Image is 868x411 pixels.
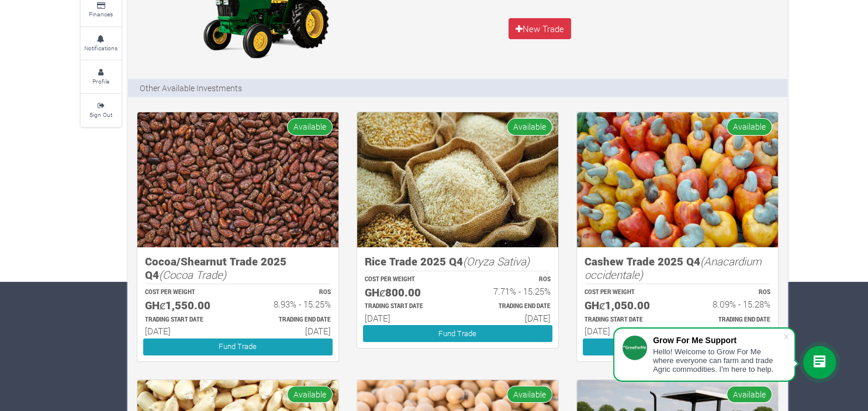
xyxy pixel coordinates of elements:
h6: [DATE] [365,313,447,323]
h5: GHȼ1,550.00 [145,299,227,312]
i: (Anacardium occidentale) [585,254,762,282]
a: Fund Trade [583,339,772,355]
small: Profile [92,77,109,85]
img: growforme image [577,112,778,247]
a: Notifications [81,27,122,60]
p: Estimated Trading Start Date [145,316,227,324]
i: (Oryza Sativa) [463,254,530,268]
small: Notifications [84,44,117,52]
p: Estimated Trading End Date [468,302,551,311]
span: Available [507,386,552,403]
h6: [DATE] [688,326,770,336]
a: New Trade [509,18,572,39]
p: COST PER WEIGHT [145,288,227,297]
p: Estimated Trading End Date [688,316,770,324]
p: ROS [468,275,551,284]
h6: [DATE] [468,313,551,323]
span: Available [727,386,772,403]
div: Grow For Me Support [653,336,783,345]
p: COST PER WEIGHT [365,275,447,284]
h6: 7.71% - 15.25% [468,286,551,296]
div: Hello! Welcome to Grow For Me where everyone can farm and trade Agric commodities. I'm here to help. [653,347,783,374]
small: Sign Out [89,110,112,119]
small: Finances [89,10,113,18]
h5: Cashew Trade 2025 Q4 [585,255,770,281]
p: ROS [688,288,770,297]
h5: Rice Trade 2025 Q4 [365,255,551,268]
h6: [DATE] [248,326,331,336]
h6: 8.93% - 15.25% [248,299,331,309]
img: growforme image [357,112,558,247]
h6: [DATE] [145,326,227,336]
h5: GHȼ800.00 [365,286,447,299]
span: Available [287,386,333,403]
p: ROS [248,288,331,297]
span: Available [507,118,552,135]
p: Other Available Investments [140,82,242,94]
p: COST PER WEIGHT [585,288,667,297]
p: Estimated Trading Start Date [365,302,447,311]
a: Profile [81,61,122,93]
a: Fund Trade [143,339,333,355]
h6: 8.09% - 15.28% [688,299,770,309]
span: Available [727,118,772,135]
a: Fund Trade [363,325,552,342]
p: Estimated Trading End Date [248,316,331,324]
i: (Cocoa Trade) [159,267,226,282]
p: Estimated Trading Start Date [585,316,667,324]
span: Available [287,118,333,135]
img: growforme image [137,112,338,247]
a: Sign Out [81,94,122,126]
h6: [DATE] [585,326,667,336]
h5: Cocoa/Shearnut Trade 2025 Q4 [145,255,331,281]
h5: GHȼ1,050.00 [585,299,667,312]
